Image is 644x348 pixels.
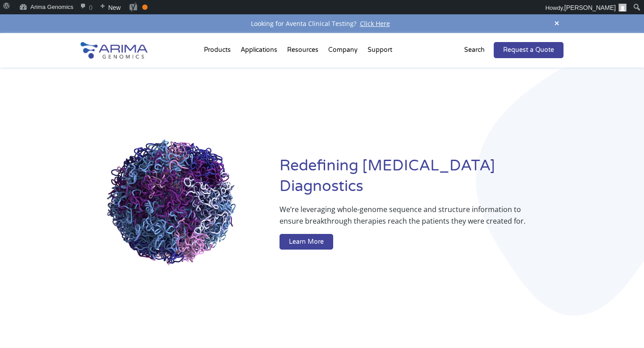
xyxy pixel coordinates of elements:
[280,234,333,250] a: Learn More
[356,19,394,28] a: Click Here
[494,42,563,58] a: Request a Quote
[142,4,148,10] div: OK
[80,42,148,59] img: Arima-Genomics-logo
[80,18,563,30] div: Looking for Aventa Clinical Testing?
[564,4,616,11] span: [PERSON_NAME]
[280,156,563,204] h1: Redefining [MEDICAL_DATA] Diagnostics
[280,204,528,234] p: We’re leveraging whole-genome sequence and structure information to ensure breakthrough therapies...
[599,305,644,348] iframe: Chat Widget
[464,44,485,56] p: Search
